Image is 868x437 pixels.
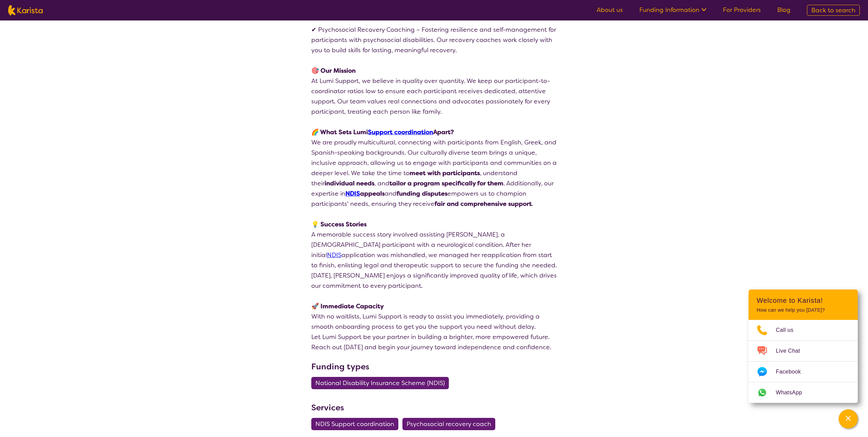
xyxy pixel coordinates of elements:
ul: Choose channel [749,320,858,403]
span: Psychosocial recovery coach [407,418,491,430]
a: NDIS Support coordination [311,420,402,428]
span: Back to search [811,6,855,14]
button: Channel Menu [839,409,858,428]
h3: Services [311,401,557,414]
p: How can we help you [DATE]? [757,307,850,313]
strong: 🎯 Our Mission [311,67,356,75]
span: National Disability Insurance Scheme (NDIS) [315,377,445,389]
a: Back to search [807,5,860,16]
a: Support coordination [368,128,433,136]
strong: 🌈 What Sets Lumi Apart? [311,128,454,136]
p: A memorable success story involved assisting [PERSON_NAME], a [DEMOGRAPHIC_DATA] participant with... [311,229,557,291]
h2: Welcome to Karista! [757,296,850,305]
strong: 💡 Success Stories [311,220,367,228]
strong: appeals [345,189,385,198]
img: Karista logo [8,5,43,15]
a: About us [597,6,623,14]
a: Web link opens in a new tab. [749,382,858,403]
span: Facebook [776,367,809,377]
h3: Funding types [311,361,557,373]
strong: 🚀 Immediate Capacity [311,302,384,310]
a: Blog [777,6,791,14]
p: Let Lumi Support be your partner in building a brighter, more empowered future. Reach out [DATE] ... [311,332,557,352]
strong: individual needs [325,179,374,187]
p: We are proudly multicultural, connecting with participants from English, Greek, and Spanish-speak... [311,137,557,209]
a: National Disability Insurance Scheme (NDIS) [311,379,453,387]
a: Psychosocial recovery coach [402,420,499,428]
a: For Providers [723,6,761,14]
div: Channel Menu [749,290,858,403]
strong: fair and comprehensive support [435,200,532,208]
span: Call us [776,325,802,335]
span: Live Chat [776,346,808,356]
p: At Lumi Support, we believe in quality over quantity. We keep our participant-to-coordinator rati... [311,76,557,117]
span: NDIS Support coordination [315,418,394,430]
span: WhatsApp [776,387,810,398]
strong: tailor a program specifically for them [389,179,503,187]
p: ✔ Psychosocial Recovery Coaching – Fostering resilience and self-management for participants with... [311,25,557,55]
strong: meet with participants [410,169,480,177]
strong: funding disputes [397,189,447,198]
a: Funding Information [639,6,707,14]
a: NDIS [327,251,341,259]
a: NDIS [345,189,360,198]
p: With no waitlists, Lumi Support is ready to assist you immediately, providing a smooth onboarding... [311,311,557,332]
